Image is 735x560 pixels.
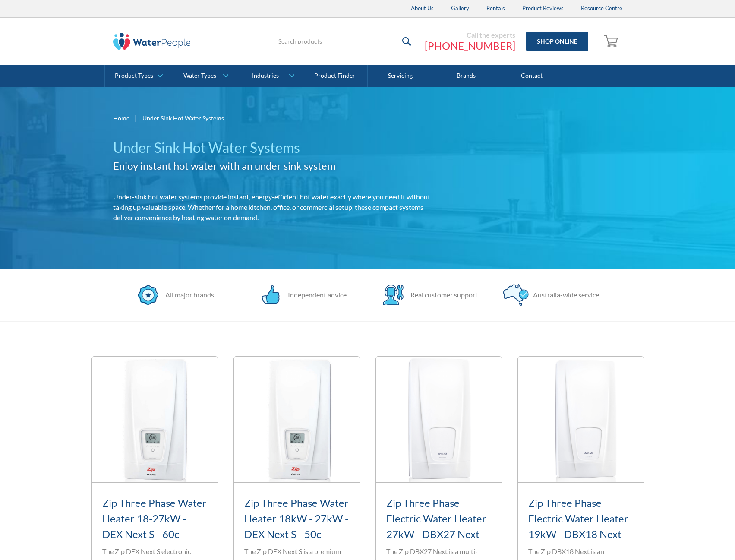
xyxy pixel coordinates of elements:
[234,357,360,482] img: Zip Three Phase Water Heater 18kW - 27kW - DEX Next S - 50c
[528,495,633,542] h3: Zip Three Phase Electric Water Heater 19kW - DBX18 Next
[433,65,499,87] a: Brands
[376,357,502,482] img: Zip Three Phase Electric Water Heater 27kW - DBX27 Next
[102,495,207,542] h3: Zip Three Phase Water Heater 18-27kW - DEX Next S - 60c
[113,158,445,174] h2: Enjoy instant hot water with an under sink system
[518,357,644,482] img: Zip Three Phase Electric Water Heater 19kW - DBX18 Next
[113,33,191,50] img: The Water People
[406,290,478,300] div: Real customer support
[134,113,138,123] div: |
[142,114,224,123] div: Under Sink Hot Water Systems
[236,65,301,87] a: Industries
[105,65,170,87] a: Product Types
[170,65,236,87] a: Water Types
[284,290,347,300] div: Independent advice
[92,357,218,482] img: Zip Three Phase Water Heater 18-27kW - DEX Next S - 60c
[273,32,416,51] input: Search products
[604,34,620,48] img: shopping cart
[113,137,445,158] h1: Under Sink Hot Water Systems
[244,495,349,542] h3: Zip Three Phase Water Heater 18kW - 27kW - DEX Next S - 50c
[602,31,622,52] a: Open empty cart
[113,114,129,123] a: Home
[425,31,515,39] div: Call the experts
[425,39,515,52] a: [PHONE_NUMBER]
[386,495,491,542] h3: Zip Three Phase Electric Water Heater 27kW - DBX27 Next
[368,65,433,87] a: Servicing
[183,72,216,79] div: Water Types
[115,72,153,79] div: Product Types
[113,192,445,223] p: Under-sink hot water systems provide instant, energy-efficient hot water exactly where you need i...
[526,32,588,51] a: Shop Online
[302,65,368,87] a: Product Finder
[252,72,279,79] div: Industries
[529,290,599,300] div: Australia-wide service
[161,290,214,300] div: All major brands
[499,65,565,87] a: Contact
